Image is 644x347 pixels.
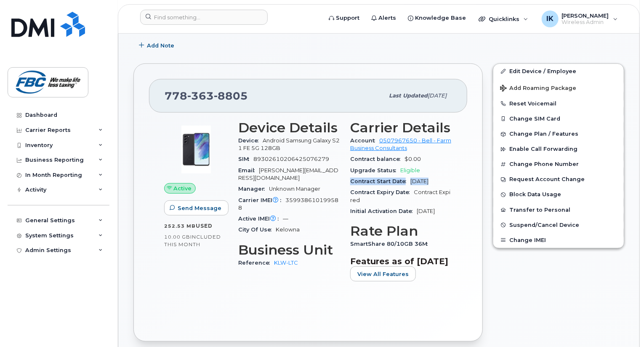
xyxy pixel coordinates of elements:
[350,208,417,214] span: Initial Activation Date
[350,178,410,184] span: Contract Start Date
[562,19,609,26] span: Wireless Admin
[165,89,248,102] span: 778
[238,260,274,266] span: Reference
[562,12,609,19] span: [PERSON_NAME]
[350,189,450,203] span: Contract Expired
[276,226,300,233] span: Kelowna
[509,146,577,152] span: Enable Call Forwarding
[238,186,269,192] span: Manager
[238,137,340,151] span: Android Samsung Galaxy S21 FE 5G 128GB
[400,167,420,173] span: Eligible
[536,11,624,27] div: Ibrahim Kabir
[365,10,402,26] a: Alerts
[389,92,428,99] span: Last updated
[164,200,229,216] button: Send Message
[493,218,624,233] button: Suspend/Cancel Device
[147,42,174,50] span: Add Note
[350,137,379,144] span: Account
[269,186,320,192] span: Unknown Manager
[238,197,338,211] span: 359938610199588
[493,172,624,187] button: Request Account Change
[404,156,421,162] span: $0.00
[415,14,466,22] span: Knowledge Base
[164,234,221,247] span: included this month
[350,223,452,239] h3: Rate Plan
[196,223,213,229] span: used
[253,156,329,162] span: 89302610206425076279
[238,137,263,144] span: Device
[238,120,340,135] h3: Device Details
[493,233,624,248] button: Change IMEI
[238,216,283,222] span: Active IMEI
[140,10,268,25] input: Find something...
[238,156,253,162] span: SIM
[350,241,432,247] span: SmartShare 80/10GB 36M
[493,187,624,202] button: Block Data Usage
[187,89,214,102] span: 363
[238,167,338,181] span: [PERSON_NAME][EMAIL_ADDRESS][DOMAIN_NAME]
[238,197,285,203] span: Carrier IMEI
[238,167,259,173] span: Email
[238,226,276,233] span: City Of Use
[283,216,288,222] span: —
[509,131,578,137] span: Change Plan / Features
[164,234,190,240] span: 10.00 GB
[493,111,624,126] button: Change SIM Card
[336,14,359,22] span: Support
[402,10,472,26] a: Knowledge Base
[133,38,181,53] button: Add Note
[238,242,340,258] h3: Business Unit
[357,270,409,278] span: View All Features
[493,157,624,172] button: Change Phone Number
[493,202,624,218] button: Transfer to Personal
[350,120,452,135] h3: Carrier Details
[350,167,400,173] span: Upgrade Status
[350,137,451,151] a: 0507967650 - Bell - Farm Business Consultants
[428,92,447,99] span: [DATE]
[350,156,404,162] span: Contract balance
[350,189,414,195] span: Contract Expiry Date
[493,126,624,142] button: Change Plan / Features
[174,184,192,192] span: Active
[323,10,365,26] a: Support
[509,222,579,228] span: Suspend/Cancel Device
[493,96,624,111] button: Reset Voicemail
[274,260,298,266] a: KLW-LTC
[489,16,519,22] span: Quicklinks
[417,208,435,214] span: [DATE]
[164,223,196,229] span: 252.53 MB
[410,178,428,184] span: [DATE]
[378,14,396,22] span: Alerts
[350,256,452,266] h3: Features as of [DATE]
[214,89,248,102] span: 8805
[350,266,416,281] button: View All Features
[171,124,221,175] img: image20231002-3703462-abbrul.jpeg
[178,204,221,212] span: Send Message
[493,142,624,157] button: Enable Call Forwarding
[546,14,554,24] span: IK
[500,85,576,93] span: Add Roaming Package
[493,79,624,96] button: Add Roaming Package
[473,11,534,27] div: Quicklinks
[493,64,624,79] a: Edit Device / Employee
